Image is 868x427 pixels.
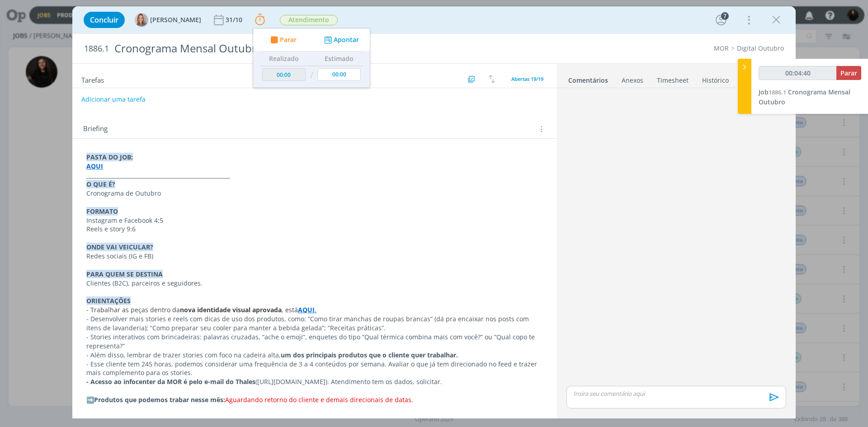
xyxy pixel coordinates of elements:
button: Concluir [84,12,125,28]
a: AQUI [86,162,103,170]
strong: ORIENTAÇÕES [86,296,131,305]
span: Tarefas [81,74,104,84]
span: Aguardando retorno do cliente e demais direcionais de datas. [225,395,413,404]
button: 7 [714,13,728,27]
span: Parar [840,69,857,77]
button: Parar [836,66,861,80]
p: Redes sociais (IG e FB) [86,252,543,261]
strong: PARA QUEM SE DESTINA [86,270,163,278]
a: Comentários [568,72,609,85]
td: / [308,66,316,84]
span: 1886.1 [84,44,109,54]
button: Adicionar uma tarefa [81,91,146,108]
p: - Além disso, lembrar de trazer stories com foco na cadeira alta, [86,351,543,360]
p: - Esse cliente tem 245 horas, podemos considerar uma frequência de 3 a 4 conteúdos por semana. Av... [86,360,543,378]
a: Timesheet [656,72,689,85]
strong: _____________________________________________________ [86,171,230,179]
p: - Desenvolver mais stories e reels com dicas de uso dos produtos, como: “Como tirar manchas de ro... [86,314,543,333]
button: A[PERSON_NAME] [135,13,201,27]
button: Apontar [322,35,359,45]
img: arrow-down-up.svg [489,75,495,83]
span: Parar [280,37,297,43]
strong: - Acesso ao infocenter da MOR é pelo e-mail do Thales [86,377,255,386]
strong: FORMATO [86,207,118,216]
span: 1886.1 [769,88,786,96]
a: Digital Outubro [737,44,784,52]
strong: ➡️Produtos que podemos trabar nesse mês: [86,395,225,404]
img: A [135,13,148,27]
span: Briefing [83,123,108,135]
strong: nova identidade visual aprovada [180,305,282,314]
span: Cronograma Mensal Outubro [759,88,850,106]
p: Instagram e Facebook 4:5 [86,216,543,225]
a: MOR [714,44,729,52]
span: Abertas 19/19 [511,75,543,82]
a: . [315,305,316,314]
p: Cronograma de Outubro [86,189,543,198]
a: Histórico [702,72,729,85]
div: dialog [72,6,796,418]
a: AQUI [298,305,315,314]
p: Reels e story 9:6 [86,225,543,234]
p: Clientes (B2C), parceiros e seguidores. [86,279,543,288]
strong: um dos principais produtos que o cliente quer trabalhar. [281,351,458,359]
span: Concluir [90,16,118,23]
p: - Stories interativos com brincadeiras: palavras cruzadas, “ache o emoji”, enquetes do tipo “Qual... [86,333,543,351]
strong: PASTA DO JOB: [86,153,133,161]
th: Estimado [315,52,363,66]
div: 31/10 [226,17,244,23]
span: [PERSON_NAME] [150,17,201,23]
span: , está [282,305,298,314]
th: Realizado [260,52,308,66]
strong: ONDE VAI VEICULAR? [86,243,153,251]
span: Atendimento [280,15,338,25]
strong: O QUE É? [86,180,115,188]
a: Job1886.1Cronograma Mensal Outubro [759,88,850,106]
p: ([URL][DOMAIN_NAME]). Atendimento tem os dados, solicitar. [86,377,543,386]
div: 7 [721,12,729,20]
div: Anexos [622,76,643,85]
div: Cronograma Mensal Outubro [111,38,489,60]
button: Atendimento [279,14,338,26]
span: - Trabalhar as peças dentro da [86,305,180,314]
button: Parar [268,35,297,45]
